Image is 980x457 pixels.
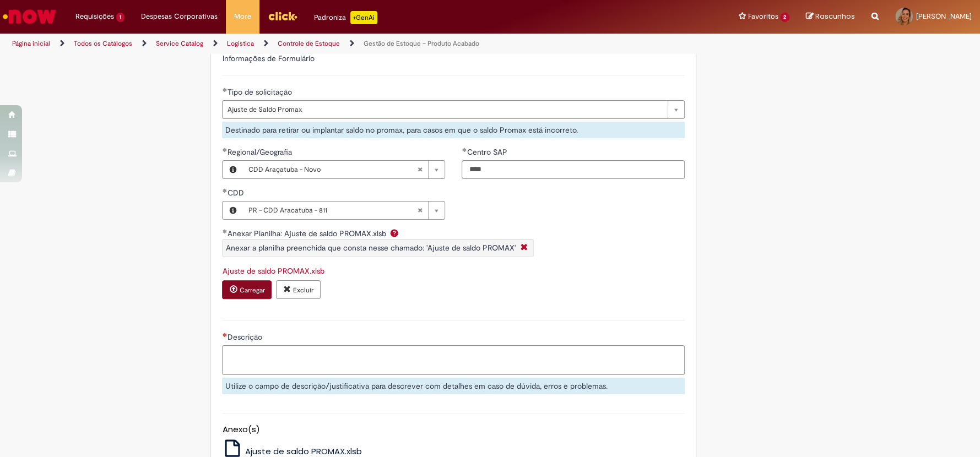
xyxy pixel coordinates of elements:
[388,228,401,237] span: Ajuda para Anexar Planilha: Ajuste de saldo PROMAX.xlsb
[806,12,855,22] a: Rascunhos
[227,188,246,198] span: CDD
[815,11,855,21] span: Rascunhos
[462,148,467,152] span: Obrigatório Preenchido
[227,101,662,118] span: Ajuste de Saldo Promax
[75,11,114,22] span: Requisições
[462,160,685,179] input: Centro SAP
[223,202,242,219] button: CDD, Visualizar este registro PR - CDD Aracatuba - 811
[412,161,428,178] abbr: Limpar campo Regional/Geografia
[248,161,417,178] span: CDD Araçatuba - Novo
[141,11,218,22] span: Despesas Corporativas
[222,425,685,434] h5: Anexo(s)
[156,39,203,48] a: Service Catalog
[227,332,264,342] span: Descrição
[916,12,972,21] span: [PERSON_NAME]
[222,122,685,138] div: Destinado para retirar ou implantar saldo no promax, para casos em que o saldo Promax está incorr...
[222,378,685,394] div: Utilize o campo de descrição/justificativa para descrever com detalhes em caso de dúvida, erros e...
[222,188,227,193] span: Obrigatório Preenchido
[293,286,313,295] small: Excluir
[222,333,227,337] span: Necessários
[268,8,297,24] img: click_logo_yellow_360x200.png
[74,39,132,48] a: Todos os Catálogos
[467,147,509,157] span: Centro SAP
[780,13,789,22] span: 2
[234,11,251,22] span: More
[245,445,362,457] span: Ajuste de saldo PROMAX.xlsb
[227,228,388,238] span: Anexar Planilha: Ajuste de saldo PROMAX.xlsb
[12,39,50,48] a: Página inicial
[242,161,445,178] a: CDD Araçatuba - NovoLimpar campo Regional/Geografia
[227,147,294,157] span: Regional/Geografia
[278,39,340,48] a: Controle de Estoque
[222,345,685,375] textarea: Descrição
[227,87,294,97] span: Tipo de solicitação
[248,202,417,219] span: PR - CDD Aracatuba - 811
[364,39,479,48] a: Gestão de Estoque – Produto Acabado
[242,202,445,219] a: PR - CDD Aracatuba - 811Limpar campo CDD
[222,53,314,63] label: Informações de Formulário
[8,34,645,54] ul: Trilhas de página
[748,11,778,22] span: Favoritos
[222,229,227,233] span: Obrigatório Preenchido
[227,39,254,48] a: Logistica
[350,11,377,24] p: +GenAi
[239,286,264,295] small: Carregar
[116,13,124,22] span: 1
[222,88,227,92] span: Obrigatório Preenchido
[518,242,530,254] i: Fechar More information Por question_anexar_planilha_zmr700
[225,243,515,253] span: Anexar a planilha preenchida que consta nesse chamado: 'Ajuste de saldo PROMAX'
[223,161,242,178] button: Regional/Geografia, Visualizar este registro CDD Araçatuba - Novo
[412,202,428,219] abbr: Limpar campo CDD
[222,280,272,299] button: Carregar anexo de Anexar Planilha: Ajuste de saldo PROMAX.xlsb Required
[1,6,58,28] img: ServiceNow
[222,445,362,457] a: Ajuste de saldo PROMAX.xlsb
[222,266,324,276] a: Download de Ajuste de saldo PROMAX.xlsb
[222,148,227,152] span: Obrigatório Preenchido
[276,280,321,299] button: Excluir anexo Ajuste de saldo PROMAX.xlsb
[314,11,377,24] div: Padroniza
